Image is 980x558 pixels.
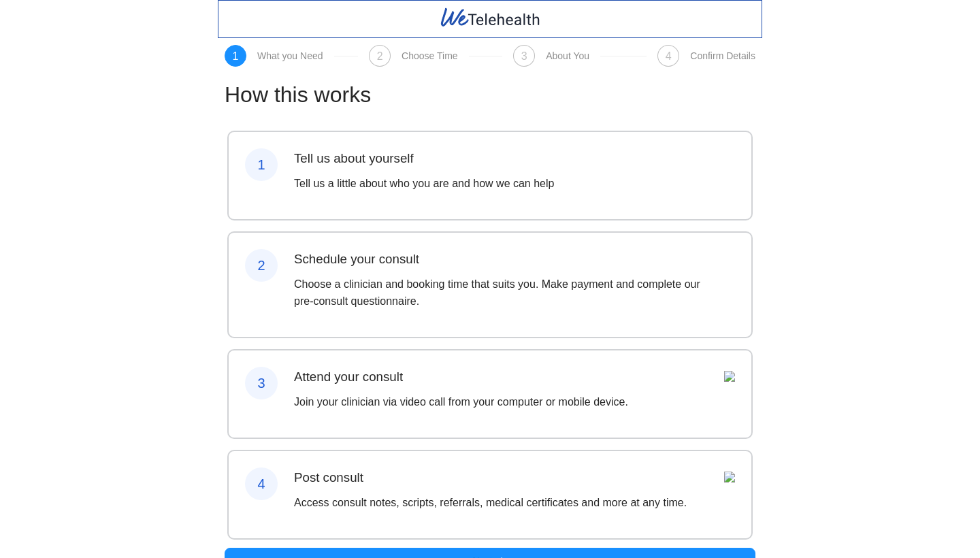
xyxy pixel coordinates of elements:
[245,249,278,282] div: 2
[294,467,687,487] h3: Post consult
[546,50,589,61] div: About You
[245,467,278,500] div: 4
[724,371,735,382] img: Assets%2FWeTelehealthBookingWizard%2FDALL%C2%B7E%202023-02-07%2021.55.47%20-%20minimal%20blue%20i...
[233,50,239,62] span: 1
[294,148,554,168] h3: Tell us about yourself
[225,78,755,112] h1: How this works
[245,367,278,399] div: 3
[521,50,527,62] span: 3
[402,50,457,61] div: Choose Time
[439,6,542,29] img: WeTelehealth
[294,249,719,269] h3: Schedule your consult
[294,494,687,511] p: Access consult notes, scripts, referrals, medical certificates and more at any time.
[294,393,628,410] p: Join your clinician via video call from your computer or mobile device.
[294,175,554,192] p: Tell us a little about who you are and how we can help
[294,367,628,387] h3: Attend your consult
[666,50,672,62] span: 4
[724,152,735,163] img: Assets%2FWeTelehealthBookingWizard%2FDALL%C2%B7E%202023-02-07%2021.19.39%20-%20minimalist%20blue%...
[294,276,719,310] p: Choose a clinician and booking time that suits you. Make payment and complete our pre-consult que...
[245,148,278,181] div: 1
[690,50,755,61] div: Confirm Details
[257,50,323,61] div: What you Need
[724,472,735,482] img: Assets%2FWeTelehealthBookingWizard%2FDALL%C2%B7E%202023-02-07%2022.00.43%20-%20minimalist%20blue%...
[377,50,383,62] span: 2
